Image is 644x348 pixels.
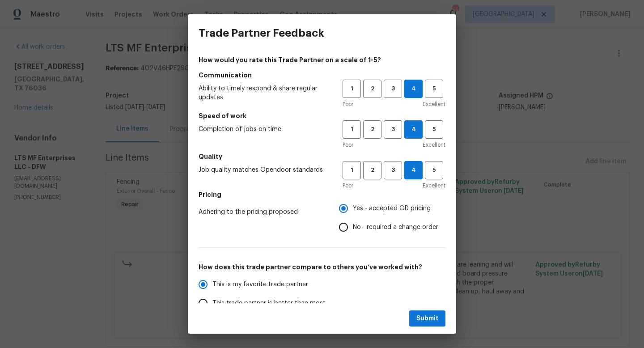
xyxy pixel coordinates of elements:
span: 3 [385,165,401,175]
h5: Communication [199,71,445,80]
span: 5 [426,124,442,135]
span: Submit [416,313,438,324]
span: Poor [343,140,353,149]
span: Adhering to the pricing proposed [199,208,325,216]
span: Poor [343,181,353,190]
span: Job quality matches Opendoor standards [199,166,328,174]
span: Ability to timely respond & share regular updates [199,84,328,102]
h5: How does this trade partner compare to others you’ve worked with? [199,263,445,272]
button: Submit [409,310,445,327]
span: 1 [343,84,360,94]
span: 3 [385,124,401,135]
h3: Trade Partner Feedback [199,27,324,39]
h4: How would you rate this Trade Partner on a scale of 1-5? [199,55,445,64]
h5: Quality [199,152,445,161]
button: 5 [425,161,443,179]
span: Yes - accepted OD pricing [353,204,431,213]
span: 4 [405,124,422,135]
span: Poor [343,100,353,109]
button: 1 [343,161,361,179]
span: 5 [426,84,442,94]
span: This trade partner is better than most [212,299,326,308]
span: 3 [385,84,401,94]
button: 2 [363,80,381,98]
span: This is my favorite trade partner [212,280,308,289]
div: Pricing [339,199,445,237]
h5: Pricing [199,190,445,199]
span: Completion of jobs on time [199,125,328,134]
button: 2 [363,120,381,139]
span: Excellent [423,181,445,190]
span: 2 [364,165,381,175]
span: 2 [364,84,381,94]
span: 2 [364,124,381,135]
button: 1 [343,120,361,139]
button: 4 [404,120,423,139]
span: Excellent [423,100,445,109]
button: 5 [425,80,443,98]
button: 2 [363,161,381,179]
h5: Speed of work [199,111,445,120]
span: 4 [405,84,422,94]
button: 3 [384,161,402,179]
span: No - required a change order [353,223,438,232]
button: 5 [425,120,443,139]
span: Excellent [423,140,445,149]
button: 3 [384,80,402,98]
span: 4 [405,165,422,175]
button: 4 [404,161,423,179]
span: 5 [426,165,442,175]
span: 1 [343,124,360,135]
button: 1 [343,80,361,98]
button: 4 [404,80,423,98]
button: 3 [384,120,402,139]
span: 1 [343,165,360,175]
